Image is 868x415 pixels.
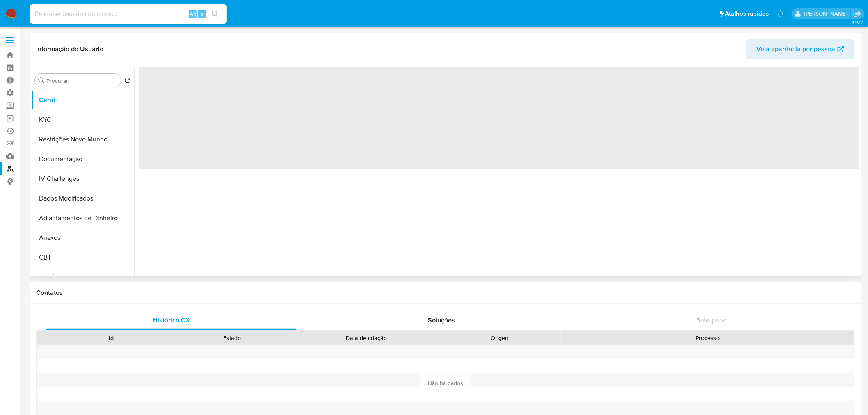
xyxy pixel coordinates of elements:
h1: Informação do Usuário [36,45,103,53]
button: Adiantamentos de Dinheiro [32,208,134,228]
button: IV Challenges [32,169,134,189]
button: Geral [32,90,134,110]
button: CBT [32,248,134,267]
div: Origem [446,334,555,342]
span: ‌ [139,67,859,169]
button: Documentação [32,149,134,169]
span: Atalhos rápidos [725,9,769,18]
div: Estado [177,334,286,342]
div: Id [57,334,166,342]
a: Sair [853,9,862,18]
input: Pesquise usuários ou casos... [30,9,227,19]
span: Bate-papo [697,315,727,325]
button: Restrições Novo Mundo [32,130,134,149]
button: Dados Modificados [32,189,134,208]
span: s [201,10,203,18]
button: Procurar [38,77,45,84]
span: Alt [190,10,196,18]
input: Procurar [46,77,118,84]
span: Histórico CX [153,315,190,325]
a: Notificações [777,10,784,17]
button: search-icon [207,8,224,20]
button: Anexos [32,228,134,248]
button: KYC [32,110,134,130]
span: Soluções [428,315,455,325]
button: Veja aparência por pessoa [746,39,855,59]
button: Retornar ao pedido padrão [124,77,131,86]
div: Processo [566,334,849,342]
p: sabrina.lima@mercadopago.com.br [804,10,850,18]
button: Cartões [32,267,134,287]
span: Veja aparência por pessoa [757,39,836,59]
div: Data de criação [298,334,434,342]
h1: Contatos [36,289,855,297]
